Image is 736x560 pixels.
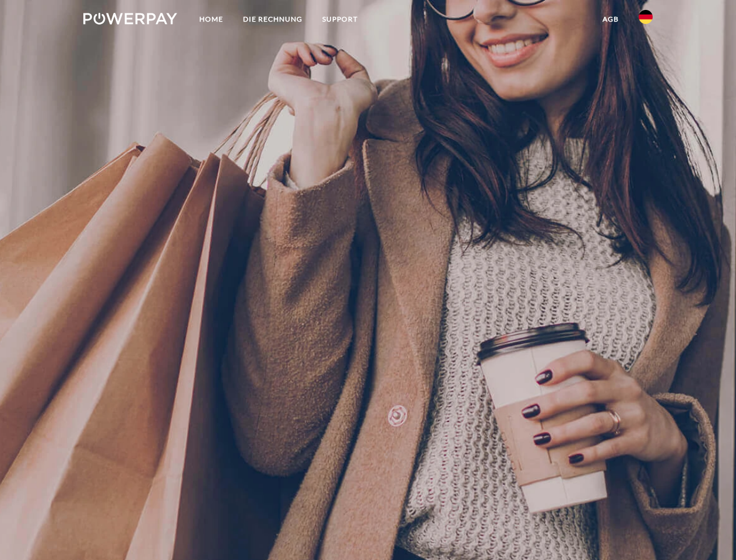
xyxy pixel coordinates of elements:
[639,10,653,24] img: de
[83,13,177,24] img: logo-powerpay-white.svg
[233,9,312,30] a: DIE RECHNUNG
[189,9,233,30] a: Home
[312,9,368,30] a: SUPPORT
[593,9,629,30] a: agb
